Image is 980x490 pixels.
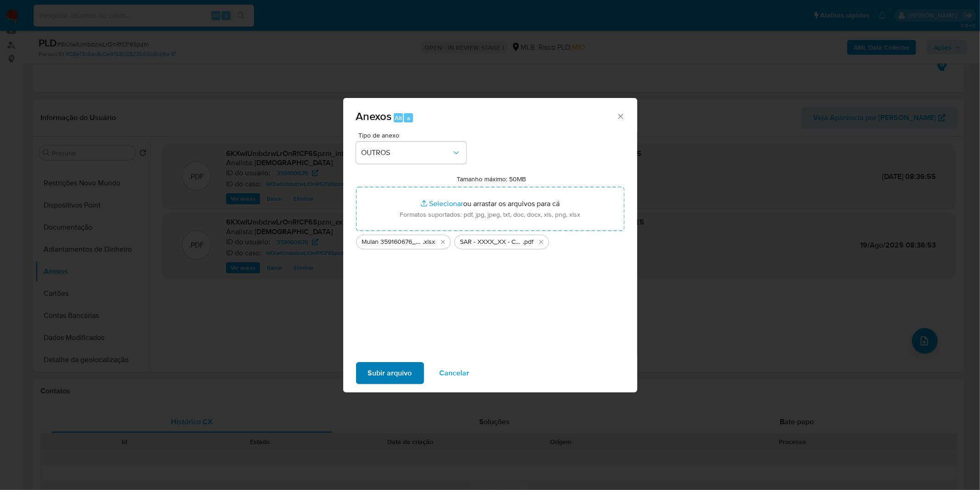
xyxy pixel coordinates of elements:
button: Excluir Mulan 359160676_2025_08_18_14_22_21.xlsx [437,236,448,248]
span: .xlsx [423,237,436,247]
span: Alt [395,114,402,122]
button: Fechar [616,112,624,120]
span: Anexos [356,108,392,124]
span: Subir arquivo [368,363,412,383]
button: OUTROS [356,142,466,164]
button: Cancelar [428,362,482,384]
span: SAR - XXXX_XX - CPF 04702382241 - [PERSON_NAME] VELOSO DE [PERSON_NAME] [460,237,523,247]
span: OUTROS [362,148,452,157]
span: Tipo de anexo [358,132,469,138]
button: Subir arquivo [356,362,424,384]
ul: Arquivos selecionados [356,231,624,249]
span: .pdf [523,237,534,247]
span: a [407,114,410,122]
span: Mulan 359160676_2025_08_18_14_22_21 [362,237,423,247]
button: Excluir SAR - XXXX_XX - CPF 04702382241 - LUCAS DA SILVA VELOSO DE ARAUJO.pdf [536,236,547,248]
label: Tamanho máximo: 50MB [457,175,526,183]
span: Cancelar [440,363,470,383]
